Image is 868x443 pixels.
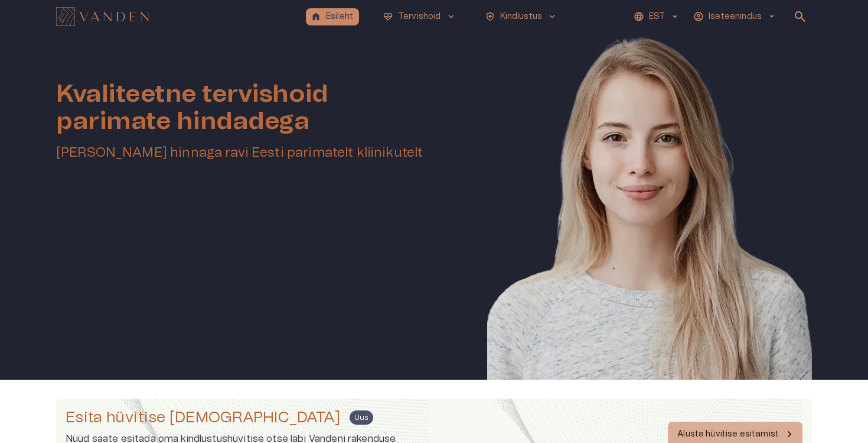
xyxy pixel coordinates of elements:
[649,11,665,23] p: EST
[500,11,543,23] p: Kindlustus
[306,8,359,25] button: homeEsileht
[56,7,149,26] img: Vanden logo
[691,8,779,25] button: Iseteenindusarrow_drop_down
[56,80,439,135] h1: Kvaliteetne tervishoid parimate hindadega
[378,8,461,25] button: ecg_heartTervishoidkeyboard_arrow_down
[793,9,807,24] span: search
[446,11,456,22] span: keyboard_arrow_down
[709,11,762,23] p: Iseteenindus
[350,412,373,423] span: Uus
[766,11,777,22] span: arrow_drop_down
[632,8,682,25] button: EST
[311,11,321,22] span: home
[56,8,301,25] a: Navigate to homepage
[487,33,812,415] img: Woman smiling
[398,11,441,23] p: Tervishoid
[326,11,353,23] p: Esileht
[383,11,393,22] span: ecg_heart
[480,8,563,25] button: health_and_safetyKindlustuskeyboard_arrow_down
[677,428,779,441] p: Alusta hüvitise esitamist
[788,5,812,28] button: open search modal
[56,144,439,161] h5: [PERSON_NAME] hinnaga ravi Eesti parimatelt kliinikutelt
[485,11,495,22] span: health_and_safety
[66,408,340,427] h4: Esita hüvitise [DEMOGRAPHIC_DATA]
[547,11,557,22] span: keyboard_arrow_down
